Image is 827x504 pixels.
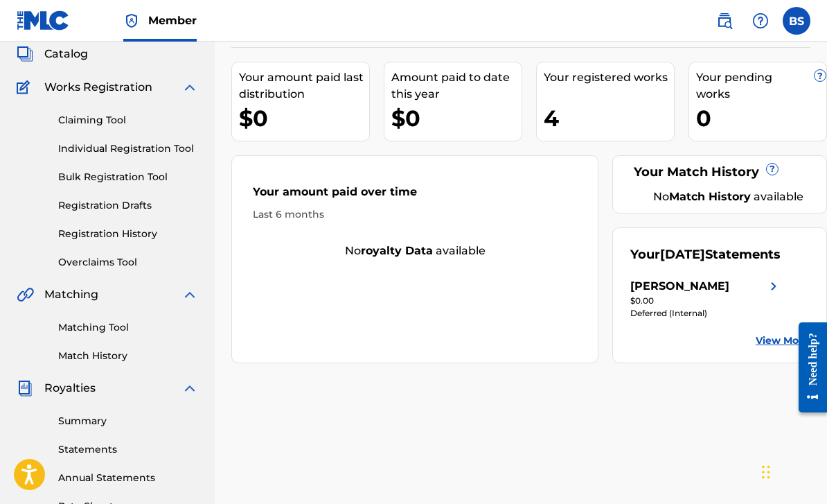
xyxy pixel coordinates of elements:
img: expand [181,286,198,303]
a: Registration Drafts [58,198,198,213]
img: right chevron icon [765,278,782,295]
img: search [716,12,733,29]
a: CatalogCatalog [17,46,88,62]
a: View More [756,333,809,348]
div: User Menu [783,7,810,35]
div: Your amount paid last distribution [239,69,369,103]
div: $0 [239,103,369,134]
img: MLC Logo [17,10,70,31]
span: Member [148,12,197,28]
div: No available [232,243,598,259]
a: Registration History [58,227,198,241]
div: Your Statements [630,245,781,264]
img: expand [181,380,198,397]
div: $0 [391,103,522,134]
img: Top Rightsholder [123,12,140,29]
img: Royalties [17,380,33,397]
img: expand [181,79,198,96]
div: Your amount paid over time [253,184,577,207]
a: Individual Registration Tool [58,141,198,156]
div: Your registered works [544,69,674,86]
a: Claiming Tool [58,113,198,128]
div: Your Match History [630,163,809,182]
div: Deferred (Internal) [630,307,782,320]
a: Summary [58,414,198,428]
div: Your pending works [696,69,826,103]
strong: Match History [669,190,751,203]
span: Royalties [44,380,96,397]
img: Catalog [17,46,33,62]
div: Amount paid to date this year [391,69,522,103]
span: Matching [44,286,98,303]
div: $0.00 [630,295,782,307]
div: [PERSON_NAME] [630,278,729,295]
div: Last 6 months [253,207,577,222]
span: Catalog [44,46,88,62]
div: 0 [696,103,826,134]
img: Matching [17,286,34,303]
a: Bulk Registration Tool [58,170,198,184]
strong: royalty data [361,244,433,257]
a: Public Search [711,7,738,35]
div: 4 [544,103,674,134]
span: Works Registration [44,79,152,96]
img: help [752,12,769,29]
span: ? [767,164,778,175]
a: Annual Statements [58,471,198,485]
a: Match History [58,349,198,363]
a: Statements [58,442,198,457]
span: ? [815,70,826,81]
a: [PERSON_NAME]right chevron icon$0.00Deferred (Internal) [630,278,782,320]
img: Works Registration [17,79,35,96]
iframe: Resource Center [788,308,827,426]
iframe: Chat Widget [758,437,827,504]
a: Overclaims Tool [58,255,198,270]
div: Drag [762,451,770,493]
a: Matching Tool [58,320,198,335]
div: Help [747,7,774,35]
span: [DATE] [660,247,705,262]
div: No available [648,189,809,205]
